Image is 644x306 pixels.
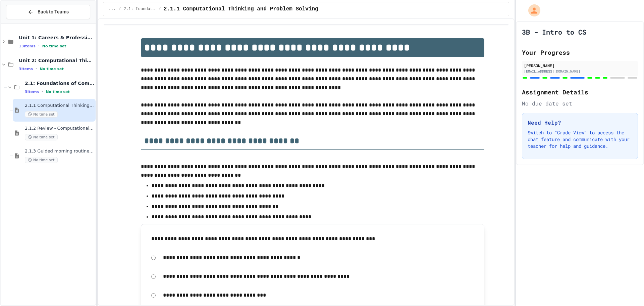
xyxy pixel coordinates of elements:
span: 2.1.1 Computational Thinking and Problem Solving [164,5,318,13]
span: 13 items [19,44,36,48]
h2: Assignment Details [522,87,638,97]
iframe: chat widget [588,250,637,278]
div: [EMAIL_ADDRESS][DOMAIN_NAME] [524,69,636,74]
span: 2.1.3 Guided morning routine flowchart [25,148,94,154]
span: 2.1: Foundations of Computational Thinking [25,80,94,86]
span: 2.1.1 Computational Thinking and Problem Solving [25,103,94,108]
span: 2.1.2 Review - Computational Thinking and Problem Solving [25,126,94,131]
span: 2.1: Foundations of Computational Thinking [124,6,156,12]
iframe: chat widget [616,279,637,299]
span: 3 items [19,67,33,71]
button: Back to Teams [6,5,90,19]
span: / [118,6,121,12]
span: No time set [25,157,58,163]
p: Switch to "Grade View" to access the chat feature and communicate with your teacher for help and ... [528,129,632,149]
div: No due date set [522,99,638,107]
span: Unit 1: Careers & Professionalism [19,35,94,41]
span: Back to Teams [38,8,69,15]
h1: 3B - Intro to CS [522,27,586,37]
div: [PERSON_NAME] [524,62,636,69]
span: 3 items [25,90,39,94]
span: • [38,43,40,49]
h2: Your Progress [522,48,638,57]
span: No time set [40,67,64,71]
h3: Need Help? [528,119,632,127]
span: • [36,66,37,72]
span: ... [109,6,116,12]
span: No time set [46,90,70,94]
div: My Account [521,3,542,18]
span: • [42,89,43,94]
span: Unit 2: Computational Thinking & Problem-Solving [19,57,94,63]
span: No time set [42,44,66,48]
span: No time set [25,134,58,140]
span: No time set [25,111,58,118]
span: / [159,6,161,12]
